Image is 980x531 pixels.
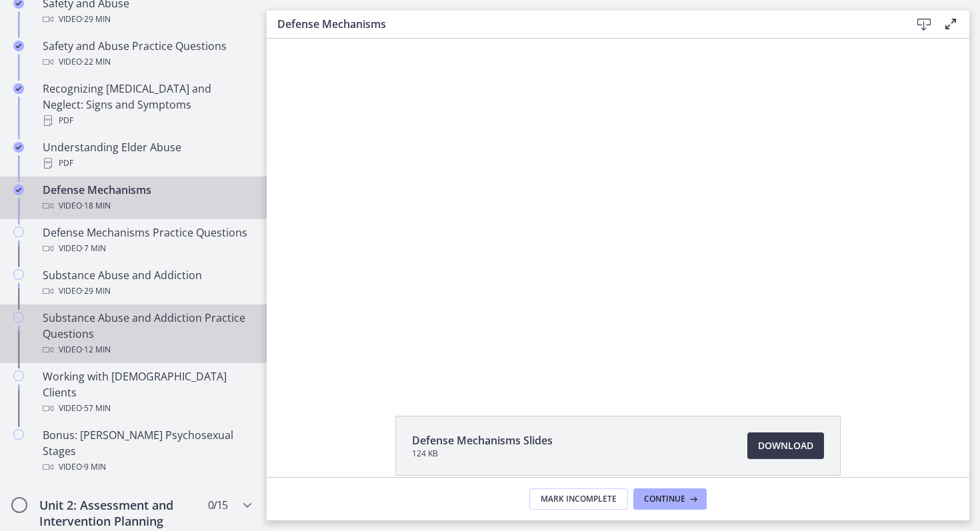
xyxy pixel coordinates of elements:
[644,494,685,504] span: Continue
[39,497,202,529] h2: Unit 2: Assessment and Intervention Planning
[43,427,251,475] div: Bonus: [PERSON_NAME] Psychosexual Stages
[82,400,111,416] span: · 57 min
[13,41,24,51] i: Completed
[82,283,111,299] span: · 29 min
[13,142,24,153] i: Completed
[43,225,251,257] div: Defense Mechanisms Practice Questions
[82,198,111,214] span: · 18 min
[82,54,111,70] span: · 22 min
[541,494,617,504] span: Mark Incomplete
[43,198,251,214] div: Video
[43,283,251,299] div: Video
[43,38,251,70] div: Safety and Abuse Practice Questions
[43,241,251,257] div: Video
[412,448,553,459] span: 124 KB
[82,241,106,257] span: · 7 min
[43,310,251,358] div: Substance Abuse and Addiction Practice Questions
[13,185,24,195] i: Completed
[43,11,251,27] div: Video
[43,113,251,129] div: PDF
[43,182,251,214] div: Defense Mechanisms
[43,139,251,171] div: Understanding Elder Abuse
[43,459,251,475] div: Video
[747,432,824,459] a: Download
[267,37,969,385] iframe: Video Lesson
[758,438,813,454] span: Download
[412,432,553,448] span: Defense Mechanisms Slides
[43,54,251,70] div: Video
[43,267,251,299] div: Substance Abuse and Addiction
[208,497,227,513] span: 0 / 15
[82,11,111,27] span: · 29 min
[43,342,251,358] div: Video
[529,488,628,510] button: Mark Incomplete
[43,400,251,416] div: Video
[277,16,889,32] h3: Defense Mechanisms
[43,368,251,416] div: Working with [DEMOGRAPHIC_DATA] Clients
[13,83,24,94] i: Completed
[82,342,111,358] span: · 12 min
[43,155,251,171] div: PDF
[82,459,106,475] span: · 9 min
[633,488,707,510] button: Continue
[43,81,251,129] div: Recognizing [MEDICAL_DATA] and Neglect: Signs and Symptoms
